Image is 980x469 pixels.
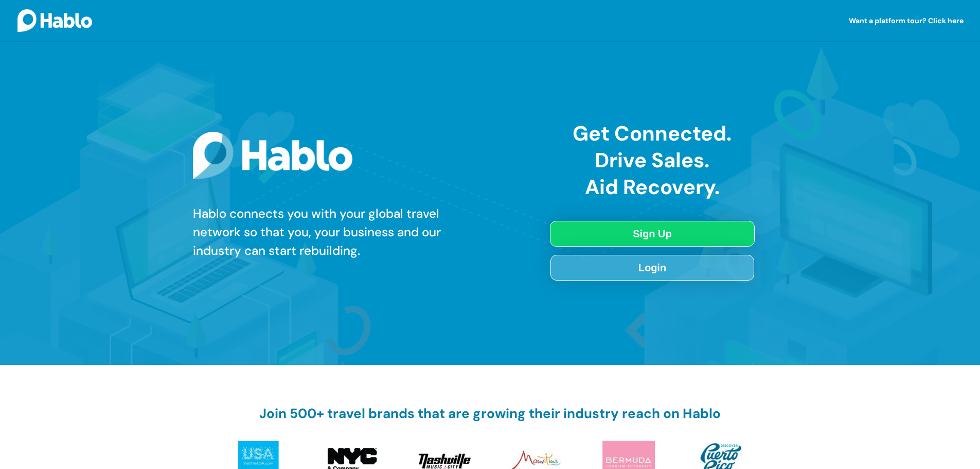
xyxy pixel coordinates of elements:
[259,405,721,422] strong: Join 500+ travel brands that are growing their industry reach on Hablo
[550,221,755,247] a: Sign Up
[17,9,92,31] img: Hablo
[849,17,964,41] a: Want a platform tour? Click here
[550,120,754,205] h1: Get Connected. Drive Sales. Aid Recovery.
[550,255,754,281] a: Login
[193,204,473,260] div: Hablo connects you with your global travel network so that you, your business and our industry ca...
